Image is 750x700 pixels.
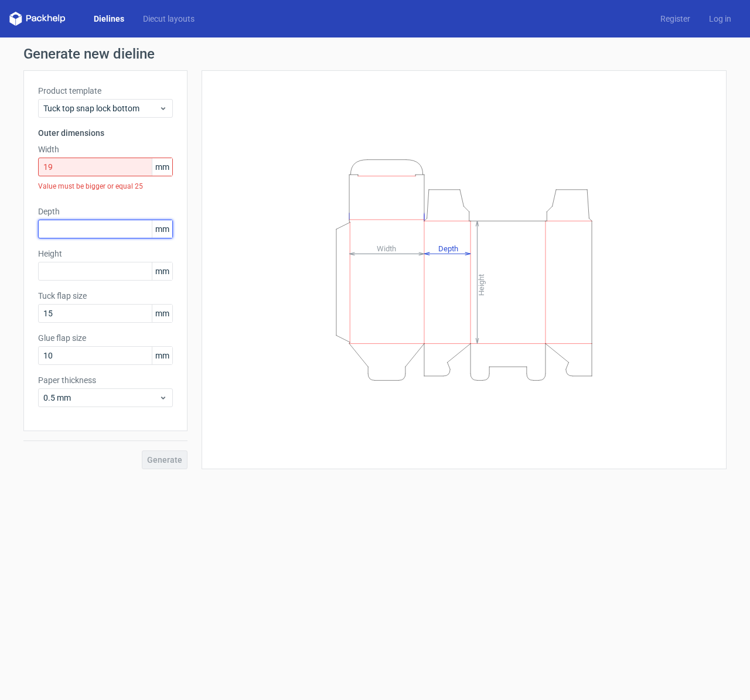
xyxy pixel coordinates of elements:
a: Log in [700,13,741,25]
a: Diecut layouts [134,13,204,25]
span: mm [152,262,172,280]
h1: Generate new dieline [23,47,727,61]
span: mm [152,220,172,238]
tspan: Height [477,274,486,295]
span: mm [152,305,172,322]
span: mm [152,347,172,364]
a: Dielines [84,13,134,25]
div: Value must be bigger or equal 25 [38,176,173,196]
label: Width [38,144,173,155]
span: 0.5 mm [43,392,159,404]
tspan: Width [377,244,396,252]
label: Depth [38,206,173,217]
tspan: Depth [438,244,458,252]
label: Product template [38,85,173,97]
label: Height [38,248,173,259]
span: Tuck top snap lock bottom [43,103,159,114]
a: Register [651,13,700,25]
label: Tuck flap size [38,290,173,302]
label: Glue flap size [38,332,173,344]
span: mm [152,158,172,176]
h3: Outer dimensions [38,127,173,139]
label: Paper thickness [38,374,173,386]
